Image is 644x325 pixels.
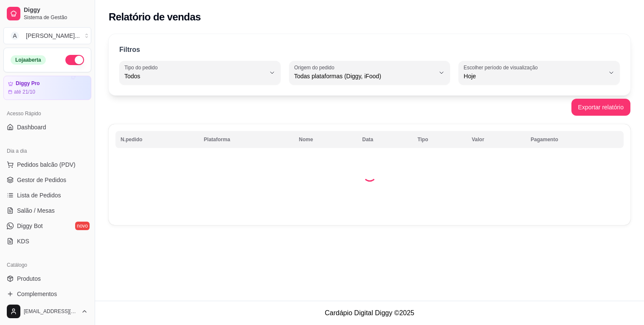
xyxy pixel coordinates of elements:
[3,188,91,202] a: Lista de Pedidos
[124,64,160,71] label: Tipo do pedido
[11,31,19,40] span: A
[3,158,91,171] button: Pedidos balcão (PDV)
[571,99,630,116] button: Exportar relatório
[3,3,91,24] a: DiggySistema de Gestão
[16,80,40,87] article: Diggy Pro
[24,14,88,21] span: Sistema de Gestão
[17,123,46,131] span: Dashboard
[3,120,91,134] a: Dashboard
[3,27,91,44] button: Select a team
[24,6,88,14] span: Diggy
[289,61,450,85] button: Origem do pedidoTodas plataformas (Diggy, iFood)
[17,206,55,215] span: Salão / Mesas
[65,55,84,65] button: Alterar Status
[17,290,57,298] span: Complementos
[95,301,644,325] footer: Cardápio Digital Diggy © 2025
[17,237,29,245] span: KDS
[124,72,265,80] span: Todos
[464,72,605,80] span: Hoje
[14,88,35,95] article: até 21/10
[3,173,91,187] a: Gestor de Pedidos
[294,72,435,80] span: Todas plataformas (Diggy, iFood)
[3,234,91,248] a: KDS
[458,61,620,85] button: Escolher período de visualizaçãoHoje
[294,64,337,71] label: Origem do pedido
[464,64,540,71] label: Escolher período de visualização
[3,76,91,100] a: Diggy Proaté 21/10
[363,168,377,182] div: Loading
[3,204,91,217] a: Salão / Mesas
[17,191,61,200] span: Lista de Pedidos
[3,258,91,272] div: Catálogo
[119,61,281,85] button: Tipo do pedidoTodos
[109,10,201,24] h2: Relatório de vendas
[3,219,91,233] a: Diggy Botnovo
[3,301,91,322] button: [EMAIL_ADDRESS][DOMAIN_NAME]
[3,287,91,301] a: Complementos
[26,31,80,40] div: [PERSON_NAME] ...
[17,160,76,169] span: Pedidos balcão (PDV)
[17,222,43,230] span: Diggy Bot
[119,45,140,55] p: Filtros
[3,107,91,120] div: Acesso Rápido
[17,176,66,184] span: Gestor de Pedidos
[3,144,91,158] div: Dia a dia
[11,55,46,65] div: Loja aberta
[3,272,91,285] a: Produtos
[24,308,78,315] span: [EMAIL_ADDRESS][DOMAIN_NAME]
[17,274,41,283] span: Produtos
